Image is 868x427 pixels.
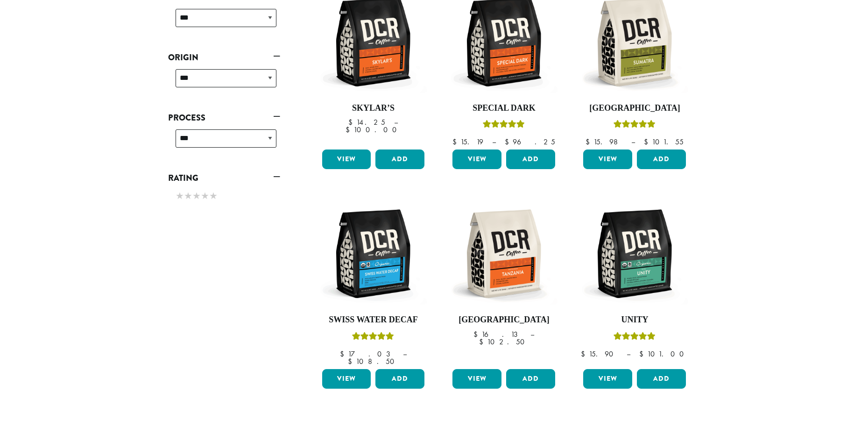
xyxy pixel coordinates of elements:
span: $ [644,137,652,147]
span: ★ [209,189,218,203]
div: Rating [168,186,280,207]
img: DCR-12oz-FTO-Swiss-Water-Decaf-Stock-scaled.png [319,200,427,307]
span: $ [581,349,589,359]
span: $ [479,337,487,347]
span: ★ [192,189,201,203]
button: Add [506,369,555,389]
a: Swiss Water DecafRated 5.00 out of 5 [320,200,427,365]
bdi: 101.00 [639,349,688,359]
bdi: 108.50 [348,356,399,366]
a: Process [168,110,280,126]
a: UnityRated 5.00 out of 5 [581,200,688,365]
bdi: 15.19 [452,137,483,147]
span: $ [348,117,356,127]
h4: Skylar’s [320,103,427,114]
bdi: 15.98 [586,137,622,147]
span: – [631,137,635,147]
span: $ [473,329,481,339]
bdi: 14.25 [348,117,385,127]
bdi: 15.90 [581,349,618,359]
a: View [322,149,371,169]
a: View [583,369,632,389]
a: View [452,149,501,169]
img: DCR-12oz-Tanzania-Stock-scaled.png [450,200,557,307]
div: Rated 5.00 out of 5 [614,331,656,345]
bdi: 96.25 [505,137,555,147]
h4: [GEOGRAPHIC_DATA] [581,103,688,114]
a: Origin [168,50,280,65]
span: $ [639,349,647,359]
span: $ [505,137,513,147]
span: $ [346,125,353,135]
button: Add [506,149,555,169]
span: – [627,349,630,359]
h4: Swiss Water Decaf [320,315,427,325]
span: – [394,117,398,127]
bdi: 102.50 [479,337,529,347]
div: Rated 5.00 out of 5 [352,331,394,345]
div: Rated 5.00 out of 5 [614,119,656,133]
h4: Unity [581,315,688,325]
span: ★ [184,189,192,203]
span: $ [452,137,460,147]
a: View [452,369,501,389]
a: View [583,149,632,169]
div: Rated 5.00 out of 5 [483,119,525,133]
span: – [530,329,534,339]
span: – [403,349,407,359]
button: Add [375,369,424,389]
div: Process [168,126,280,159]
span: ★ [201,189,209,203]
span: ★ [176,189,184,203]
img: DCR-12oz-FTO-Unity-Stock-scaled.png [581,200,688,307]
div: Brew Recommendations [168,5,280,38]
a: View [322,369,371,389]
span: $ [348,356,356,366]
div: Origin [168,65,280,99]
a: [GEOGRAPHIC_DATA] [450,200,557,365]
a: Rating [168,170,280,186]
h4: Special Dark [450,103,557,114]
button: Add [375,149,424,169]
bdi: 101.55 [644,137,684,147]
span: – [492,137,496,147]
bdi: 16.13 [473,329,522,339]
button: Add [637,369,686,389]
span: $ [586,137,593,147]
h4: [GEOGRAPHIC_DATA] [450,315,557,325]
span: $ [340,349,348,359]
bdi: 17.03 [340,349,394,359]
bdi: 100.00 [346,125,401,135]
button: Add [637,149,686,169]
